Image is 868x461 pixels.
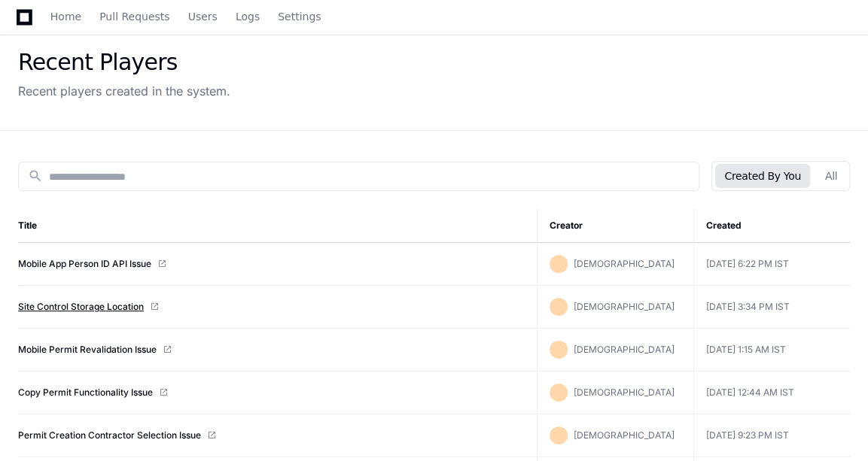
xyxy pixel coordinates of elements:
[574,387,675,398] span: [DEMOGRAPHIC_DATA]
[693,329,850,372] td: [DATE] 1:15 AM IST
[188,12,218,21] span: Users
[18,344,157,356] a: Mobile Permit Revalidation Issue
[537,209,693,243] th: Creator
[18,209,537,243] th: Title
[18,82,230,100] div: Recent players created in the system.
[574,301,675,312] span: [DEMOGRAPHIC_DATA]
[693,414,850,457] td: [DATE] 9:23 PM IST
[278,12,321,21] span: Settings
[574,258,675,269] span: [DEMOGRAPHIC_DATA]
[18,301,144,313] a: Site Control Storage Location
[715,164,809,188] button: Created By You
[236,12,260,21] span: Logs
[18,49,230,76] div: Recent Players
[574,344,675,355] span: [DEMOGRAPHIC_DATA]
[816,164,846,188] button: All
[18,429,201,441] a: Permit Creation Contractor Selection Issue
[50,12,81,21] span: Home
[693,372,850,414] td: [DATE] 12:44 AM IST
[18,387,153,399] a: Copy Permit Functionality Issue
[693,286,850,329] td: [DATE] 3:34 PM IST
[18,258,151,270] a: Mobile App Person ID API Issue
[28,168,43,183] mat-icon: search
[693,209,850,243] th: Created
[693,243,850,286] td: [DATE] 6:22 PM IST
[99,12,169,21] span: Pull Requests
[574,429,675,441] span: [DEMOGRAPHIC_DATA]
